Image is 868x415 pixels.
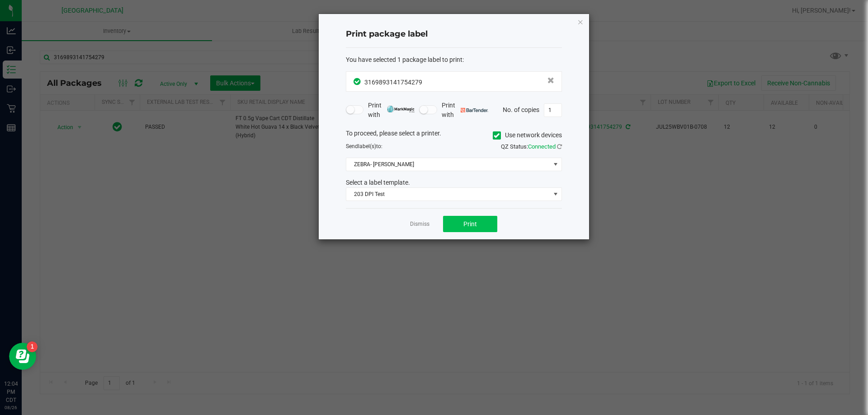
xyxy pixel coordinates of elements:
[346,158,550,171] span: ZEBRA- [PERSON_NAME]
[410,220,429,228] a: Dismiss
[346,55,562,65] div: :
[339,129,569,142] div: To proceed, please select a printer.
[346,188,550,201] span: 203 DPI Test
[528,143,556,150] span: Connected
[368,101,415,120] span: Print with
[503,106,539,113] span: No. of copies
[354,77,362,86] span: In Sync
[346,28,562,40] h4: Print package label
[9,343,36,370] iframe: Resource center
[501,143,562,150] span: QZ Status:
[463,220,477,228] span: Print
[461,108,488,112] img: bartender.png
[493,131,562,140] label: Use network devices
[339,178,569,187] div: Select a label template.
[442,101,488,120] span: Print with
[364,79,422,86] span: 3169893141754279
[443,216,497,232] button: Print
[346,56,462,63] span: You have selected 1 package label to print
[358,143,376,149] span: label(s)
[27,341,38,352] iframe: Resource center unread badge
[387,106,415,112] img: mark_magic_cybra.png
[346,143,382,149] span: Send to:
